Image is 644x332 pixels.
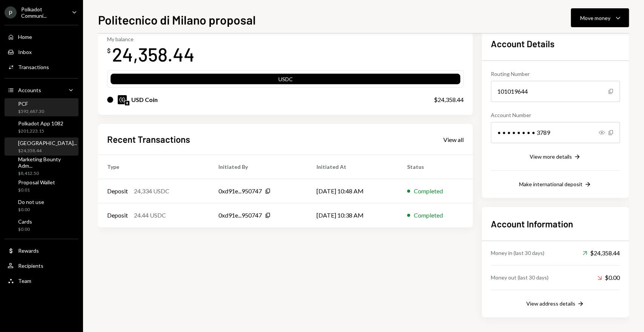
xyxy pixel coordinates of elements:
img: USDC [118,95,127,104]
div: $0.00 [597,273,620,282]
div: 24.44 USDC [134,211,166,220]
a: Marketing Bounty Adm...$8,412.50 [5,157,78,175]
div: 0xd91e...950747 [218,187,262,196]
button: Make international deposit [519,181,592,189]
div: Marketing Bounty Adm... [18,156,75,169]
h2: Account Information [491,218,620,230]
div: Proposal Wallet [18,179,55,185]
img: ethereum-mainnet [125,101,129,105]
div: View address details [526,300,575,307]
a: PCF$592,687.30 [5,98,78,116]
div: 0xd91e...950747 [218,211,262,220]
div: $24,358.44 [434,95,464,104]
td: [DATE] 10:38 AM [307,203,398,227]
div: Do not use [18,199,44,205]
a: Home [5,30,78,43]
div: Polkadot Communi... [21,6,66,19]
div: Accounts [18,87,41,93]
div: • • • • • • • • 3789 [491,122,620,143]
a: View all [443,135,464,144]
div: $0.00 [18,207,44,213]
th: Type [98,155,209,179]
div: Inbox [18,49,32,55]
a: [GEOGRAPHIC_DATA]...$24,358.44 [5,137,80,156]
th: Initiated By [209,155,307,179]
div: Home [18,34,32,40]
div: View more details [530,153,572,160]
div: Routing Number [491,70,620,78]
div: PCF [18,100,44,107]
a: Rewards [5,244,78,257]
div: Completed [414,211,443,220]
div: Deposit [107,211,128,220]
div: Move money [580,14,610,22]
div: USDC [111,75,460,86]
div: [GEOGRAPHIC_DATA]... [18,140,77,146]
a: Polkadot App 1082$201,223.15 [5,118,78,136]
a: Proposal Wallet$0.01 [5,177,78,195]
a: Transactions [5,60,78,74]
div: USD Coin [131,95,158,104]
div: $ [107,47,111,54]
button: View more details [530,153,581,161]
div: Polkadot App 1082 [18,120,63,127]
td: [DATE] 10:48 AM [307,179,398,203]
a: Cards$0.00 [5,216,78,234]
div: My balance [107,36,195,42]
div: Cards [18,218,32,225]
button: View address details [526,300,584,308]
div: Team [18,278,31,284]
div: Account Number [491,111,620,119]
a: Recipients [5,259,78,272]
th: Status [398,155,473,179]
div: $0.01 [18,187,55,193]
div: Recipients [18,263,43,269]
div: $0.00 [18,226,32,233]
div: 24,334 USDC [134,187,169,196]
div: View all [443,136,464,144]
div: Deposit [107,187,128,196]
div: P [5,6,17,19]
div: 101019644 [491,81,620,102]
div: 24,358.44 [112,42,195,66]
div: $24,358.44 [583,249,620,258]
div: Money in (last 30 days) [491,249,544,257]
div: Transactions [18,64,49,70]
div: Make international deposit [519,181,583,187]
div: Rewards [18,247,39,254]
a: Team [5,274,78,287]
h2: Recent Transactions [107,133,190,145]
button: Move money [571,8,629,27]
div: Money out (last 30 days) [491,273,549,281]
div: $201,223.15 [18,128,63,134]
th: Initiated At [307,155,398,179]
a: Do not use$0.00 [5,196,78,215]
h1: Politecnico di Milano proposal [98,12,256,27]
h2: Account Details [491,37,620,50]
a: Accounts [5,83,78,97]
div: Completed [414,187,443,196]
div: $592,687.30 [18,108,44,115]
div: $8,412.50 [18,170,75,177]
div: $24,358.44 [18,148,77,154]
a: Inbox [5,45,78,59]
